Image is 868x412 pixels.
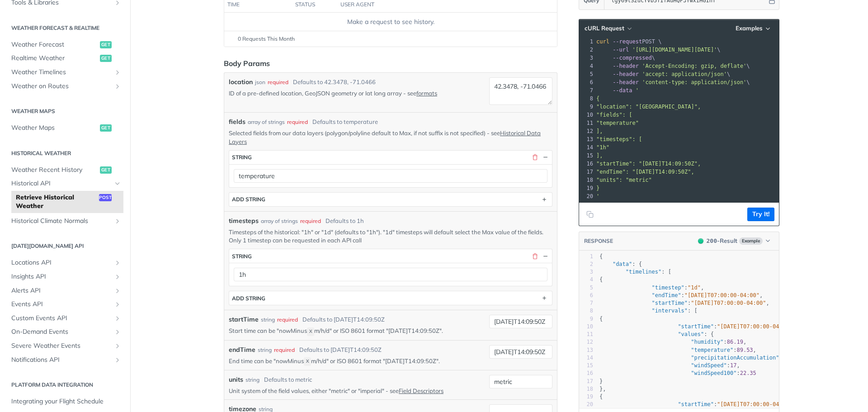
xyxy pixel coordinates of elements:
div: Make a request to see history. [228,17,553,27]
h2: [DATE][DOMAIN_NAME] API [7,242,123,250]
a: Insights APIShow subpages for Insights API [7,270,123,284]
span: "startTime" [652,300,688,306]
span: --data [613,87,632,94]
div: 5 [579,284,593,292]
span: get [100,41,112,48]
span: "1d" [688,284,701,291]
button: RESPONSE [584,237,613,246]
span: : , [599,284,704,291]
span: } [596,185,599,191]
div: Defaults to 42.3478, -71.0466 [293,78,376,87]
span: ], [596,152,603,159]
a: Events APIShow subpages for Events API [7,298,123,311]
button: Show subpages for Alerts API [114,287,121,294]
a: Weather TimelinesShow subpages for Weather Timelines [7,66,123,79]
div: Body Params [224,58,270,69]
a: Weather Mapsget [7,121,123,135]
label: units [229,375,243,384]
span: X [306,359,309,365]
span: : , [599,347,756,353]
div: 10 [579,323,593,331]
p: Timesteps of the historical: "1h" or "1d" (defaults to "1h"). "1d" timesteps will default select ... [229,228,552,244]
div: string [258,346,272,354]
span: ' [636,87,639,94]
span: "endTime" [652,292,681,298]
a: formats [416,90,437,97]
span: 'content-type: application/json' [642,79,746,85]
span: "humidity" [691,339,723,345]
span: 200 [707,237,717,244]
a: Weather on RoutesShow subpages for Weather on Routes [7,80,123,93]
div: 4 [579,276,593,284]
div: array of strings [261,217,298,225]
span: Alerts API [11,286,112,295]
span: cURL Request [585,24,624,32]
div: required [300,217,321,225]
a: Weather Forecastget [7,38,123,52]
span: "precipitationAccumulation" [691,355,779,361]
div: 18 [579,176,594,184]
span: : [ [599,308,698,314]
p: ID of a pre-defined location, GeoJSON geometry or lat long array - see [229,89,486,97]
button: Show subpages for Locations API [114,259,121,266]
div: 1 [579,38,594,46]
span: : , [599,362,740,369]
span: --url [613,47,629,53]
p: Start time can be "nowMinus m/h/d" or ISO 8601 format "[DATE]T14:09:50Z". [229,327,486,335]
button: Delete [531,252,539,260]
div: 14 [579,354,593,362]
div: ADD string [232,295,265,302]
span: 'accept: application/json' [642,71,727,77]
span: "fields": [ [596,112,632,118]
span: \ [596,71,730,77]
a: Historical Climate NormalsShow subpages for Historical Climate Normals [7,214,123,228]
div: 16 [579,369,593,377]
span: "temperature" [596,120,639,126]
div: Defaults to metric [264,375,312,384]
span: "timelines" [626,269,661,275]
span: { [596,95,599,102]
span: Integrating your Flight Schedule [11,397,121,406]
p: End time can be "nowMinus m/h/d" or ISO 8601 format "[DATE]T14:09:50Z". [229,357,486,365]
span: Weather Timelines [11,68,112,77]
span: --header [613,63,639,69]
span: get [100,124,112,132]
span: "[DATE]T07:00:00-04:00" [684,292,759,298]
span: Locations API [11,258,112,267]
span: Retrieve Historical Weather [16,193,97,211]
div: 19 [579,184,594,192]
span: --header [613,79,639,85]
span: POST \ [596,38,662,45]
div: 13 [579,346,593,354]
span: : , [599,300,769,306]
span: "temperature" [691,347,733,353]
h2: Historical Weather [7,149,123,157]
button: Hide [541,252,549,260]
span: "[DATE]T07:00:00-04:00" [717,401,792,407]
button: Show subpages for On-Demand Events [114,328,121,336]
div: 3 [579,54,594,62]
div: 2 [579,46,594,54]
button: Show subpages for Notifications API [114,356,121,364]
span: 0 Requests This Month [238,35,295,43]
span: post [99,194,112,201]
span: fields [229,117,245,127]
div: Defaults to temperature [312,118,378,127]
div: string [232,253,252,260]
span: : , [599,401,796,407]
div: string [232,154,252,161]
label: endTime [229,345,255,355]
span: Examples [736,24,763,32]
div: json [255,78,265,86]
div: Defaults to [DATE]T14:09:50Z [302,315,385,324]
span: --request [613,38,642,45]
span: "startTime" [678,323,713,330]
span: Weather on Routes [11,82,112,91]
div: 7 [579,299,593,307]
p: Unit system of the field values, either "metric" or "imperial" - see [229,387,486,395]
div: required [274,346,295,354]
div: 3 [579,268,593,276]
a: Historical APIHide subpages for Historical API [7,177,123,190]
span: 'Accept-Encoding: gzip, deflate' [642,63,746,69]
div: 7 [579,86,594,95]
